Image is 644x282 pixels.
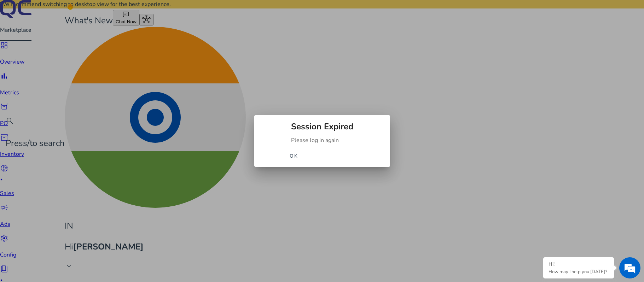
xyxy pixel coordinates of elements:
[291,121,353,132] b: Session Expired
[283,152,305,160] button: OK
[283,136,362,151] div: Please log in again
[549,261,609,268] div: Hi!
[290,152,298,160] span: OK
[549,269,609,275] p: How may I help you today?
